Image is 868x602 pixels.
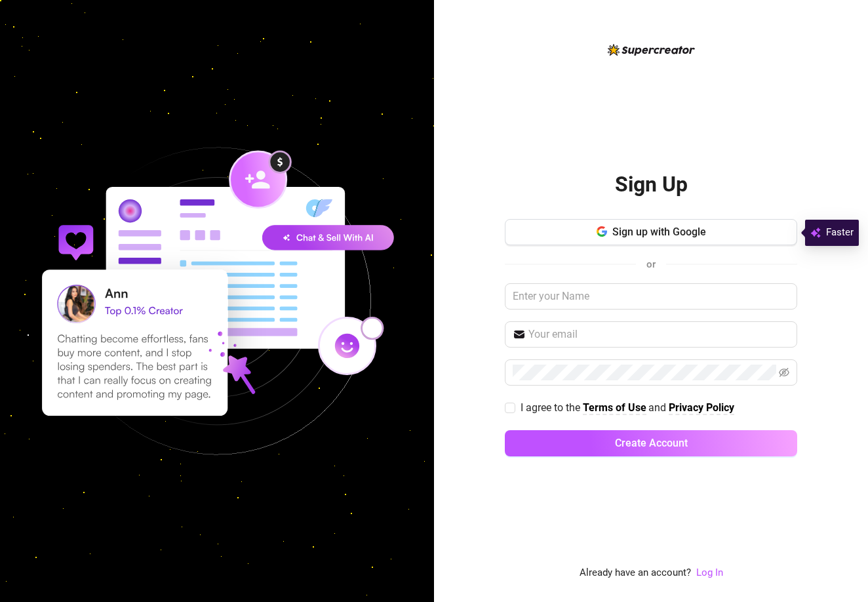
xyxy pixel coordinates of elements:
input: Enter your Name [505,283,797,310]
img: logo-BBDzfeDw.svg [608,44,695,56]
span: Already have an account? [580,565,691,581]
span: I agree to the [521,401,583,414]
a: Privacy Policy [669,401,734,415]
button: Sign up with Google [505,219,797,245]
span: Sign up with Google [612,226,706,238]
h2: Sign Up [615,171,688,198]
span: Faster [826,225,854,241]
span: eye-invisible [779,367,789,378]
img: svg%3e [810,225,821,241]
a: Log In [696,565,723,581]
strong: Privacy Policy [669,401,734,414]
button: Create Account [505,430,797,456]
input: Your email [528,327,789,342]
span: or [646,258,656,270]
span: Create Account [615,437,688,449]
strong: Terms of Use [583,401,646,414]
a: Log In [696,567,723,578]
a: Terms of Use [583,401,646,415]
span: and [648,401,669,414]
